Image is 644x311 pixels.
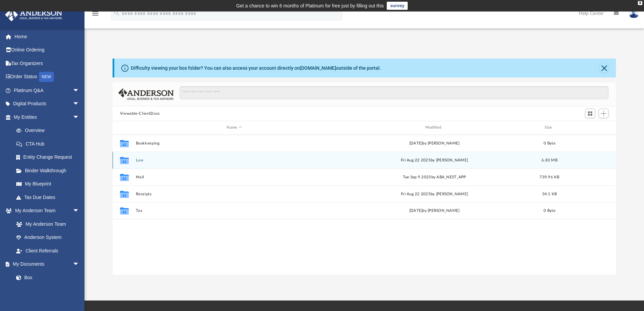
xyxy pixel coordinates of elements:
[5,57,90,70] a: Tax Organizers
[336,174,533,180] div: Tue Sep 9 2025 by ABA_NEST_APP
[39,72,54,82] div: NEW
[9,137,90,151] a: CTA Hub
[73,204,86,218] span: arrow_drop_down
[566,125,613,131] div: id
[136,192,333,196] button: Receipts
[113,135,616,275] div: grid
[73,97,86,111] span: arrow_drop_down
[9,244,86,258] a: Client Referrals
[5,43,90,57] a: Online Ordering
[136,158,333,162] button: Law
[131,65,381,72] div: Difficulty viewing your box folder? You can also access your account directly on outside of the p...
[73,258,86,271] span: arrow_drop_down
[180,86,609,99] input: Search files and folders
[599,109,609,118] button: Add
[135,125,333,131] div: Name
[336,140,533,146] div: [DATE] by [PERSON_NAME]
[336,125,533,131] div: Modified
[113,9,120,17] i: search
[91,13,99,18] a: menu
[9,124,90,137] a: Overview
[544,141,555,145] span: 0 Byte
[136,208,333,213] button: Tax
[536,125,563,131] div: Size
[3,8,64,21] img: Anderson Advisors Platinum Portal
[336,191,533,197] div: Fri Aug 22 2025 by [PERSON_NAME]
[136,141,333,146] button: Bookkeeping
[9,271,83,284] a: Box
[9,177,86,191] a: My Blueprint
[9,164,90,177] a: Binder Walkthrough
[9,284,86,298] a: Meeting Minutes
[9,151,90,164] a: Entity Change Request
[9,217,83,231] a: My Anderson Team
[599,63,609,73] button: Close
[116,125,133,131] div: id
[5,70,90,84] a: Order StatusNEW
[5,30,90,43] a: Home
[542,192,557,196] span: 34.1 KB
[300,65,336,71] a: [DOMAIN_NAME]
[236,2,384,10] div: Get a chance to win 6 months of Platinum for free just by filling out this
[387,2,408,10] a: survey
[585,109,595,118] button: Switch to Grid View
[629,8,639,18] img: User Pic
[136,175,333,179] button: Mail
[5,97,90,111] a: Digital Productsarrow_drop_down
[5,258,86,271] a: My Documentsarrow_drop_down
[5,110,90,124] a: My Entitiesarrow_drop_down
[5,204,86,218] a: My Anderson Teamarrow_drop_down
[91,9,99,18] i: menu
[73,84,86,97] span: arrow_drop_down
[336,157,533,163] div: Fri Aug 22 2025 by [PERSON_NAME]
[73,110,86,124] span: arrow_drop_down
[5,84,90,97] a: Platinum Q&Aarrow_drop_down
[9,191,90,204] a: Tax Due Dates
[9,231,86,244] a: Anderson System
[540,175,559,179] span: 739.96 KB
[544,209,555,213] span: 0 Byte
[336,208,533,214] div: [DATE] by [PERSON_NAME]
[638,1,642,5] div: close
[120,111,160,117] button: Viewable-ClientDocs
[542,158,557,162] span: 6.83 MB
